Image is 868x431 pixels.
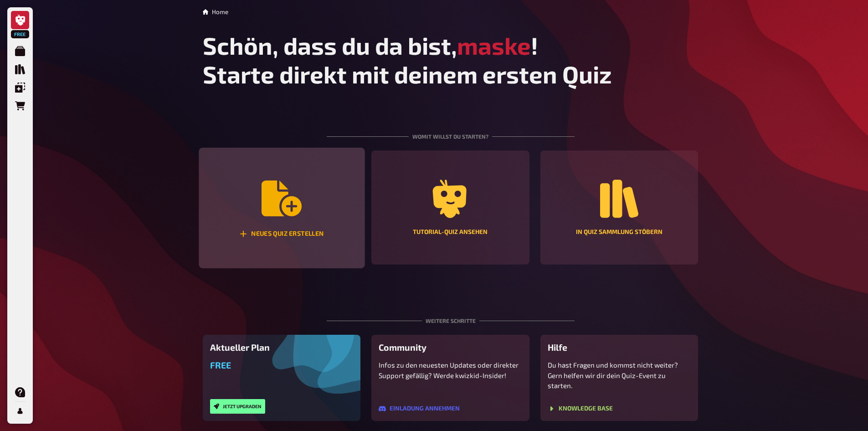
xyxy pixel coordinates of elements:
[379,360,522,380] p: Infos zu den neuesten Updates oder direkter Support gefällig? Werde kwizkid-Insider!
[203,31,699,88] h1: Schön, dass du da bist, ! Starte direkt mit deinem ersten Quiz
[457,31,531,60] span: maske
[210,360,231,370] span: Free
[379,405,460,414] a: Einladung annehmen
[379,342,522,353] h3: Community
[371,151,529,265] button: Tutorial-Quiz ansehen
[212,7,228,16] li: Home
[548,405,613,412] button: Knowledge Base
[12,31,28,37] span: Free
[199,148,365,269] button: Neues Quiz erstellen
[540,151,699,265] a: In Quiz Sammlung stöbern
[413,229,488,235] div: Tutorial-Quiz ansehen
[210,399,265,414] button: Jetzt upgraden
[548,342,691,353] h3: Hilfe
[548,405,613,414] a: Knowledge Base
[548,360,691,391] p: Du hast Fragen und kommst nicht weiter? Gern helfen wir dir dein Quiz-Event zu starten.
[540,151,699,265] button: In Quiz Sammlung stöbern
[210,342,354,353] h3: Aktueller Plan
[327,110,575,151] div: Womit willst du starten?
[379,405,460,412] button: Einladung annehmen
[576,229,663,235] div: In Quiz Sammlung stöbern
[239,230,324,238] div: Neues Quiz erstellen
[371,151,529,265] a: Tutorial-Quiz ansehen
[327,295,575,335] div: Weitere Schritte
